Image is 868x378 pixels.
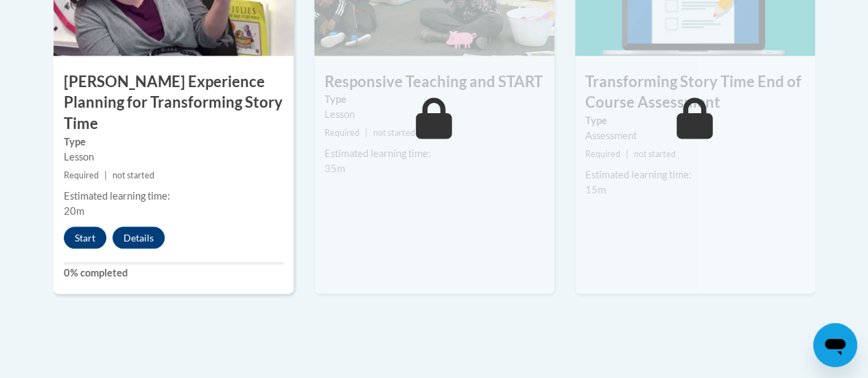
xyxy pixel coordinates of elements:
span: | [365,127,368,137]
label: Type [64,134,283,149]
div: Estimated learning time: [585,167,805,182]
button: Start [64,226,106,248]
span: | [626,148,629,158]
div: Estimated learning time: [325,145,544,161]
div: Assessment [585,128,805,143]
h3: [PERSON_NAME] Experience Planning for Transforming Story Time [54,71,294,134]
iframe: Button to launch messaging window [813,323,857,367]
span: Required [64,169,99,180]
span: 20m [64,204,84,216]
span: | [104,169,107,180]
span: not started [634,148,676,158]
div: Lesson [325,106,544,121]
label: Type [585,113,805,128]
span: 35m [325,162,345,174]
span: not started [373,127,415,137]
span: Required [585,148,620,158]
label: 0% completed [64,265,283,280]
h3: Responsive Teaching and START [314,71,554,92]
h3: Transforming Story Time End of Course Assessment [575,71,815,113]
label: Type [325,91,544,106]
div: Estimated learning time: [64,188,283,203]
div: Lesson [64,149,283,164]
span: 15m [585,183,606,195]
span: Required [325,127,360,137]
button: Details [113,226,165,248]
span: not started [113,169,154,180]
